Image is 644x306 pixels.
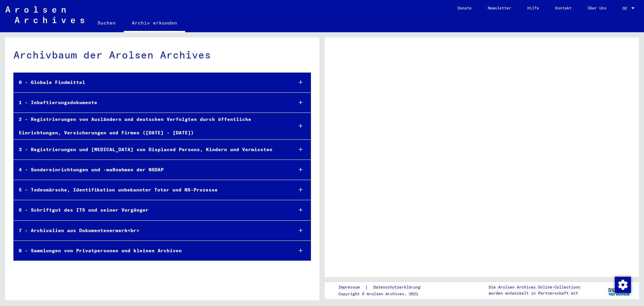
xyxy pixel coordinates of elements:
[14,183,288,196] div: 5 - Todesmärsche, Identifikation unbekannter Toter und NS-Prozesse
[5,6,84,23] img: Arolsen_neg.svg
[338,284,428,291] div: |
[368,284,428,291] a: Datenschutzerklärung
[338,291,428,297] p: Copyright © Arolsen Archives, 2021
[489,284,580,290] p: Die Arolsen Archives Online-Collections
[14,113,288,139] div: 2 - Registrierungen von Ausländern und deutschen Verfolgten durch öffentliche Einrichtungen, Vers...
[14,163,288,176] div: 4 - Sondereinrichtungen und -maßnahmen der NSDAP
[90,15,124,31] a: Suchen
[14,143,288,156] div: 3 - Registrierungen und [MEDICAL_DATA] von Displaced Persons, Kindern und Vermissten
[14,204,288,217] div: 6 - Schriftgut des ITS und seiner Vorgänger
[623,6,630,11] span: DE
[14,224,288,237] div: 7 - Archivalien aus Dokumentenerwerb<br>
[489,290,580,296] p: wurden entwickelt in Partnerschaft mit
[614,276,631,293] div: Zustimmung ändern
[14,76,288,89] div: 0 - Globale Findmittel
[338,284,365,291] a: Impressum
[607,282,632,299] img: yv_logo.png
[124,15,185,32] a: Archiv erkunden
[14,244,288,257] div: 8 - Sammlungen von Privatpersonen und kleinen Archiven
[13,47,311,62] div: Archivbaum der Arolsen Archives
[615,277,631,293] img: Zustimmung ändern
[14,96,288,109] div: 1 - Inhaftierungsdokumente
